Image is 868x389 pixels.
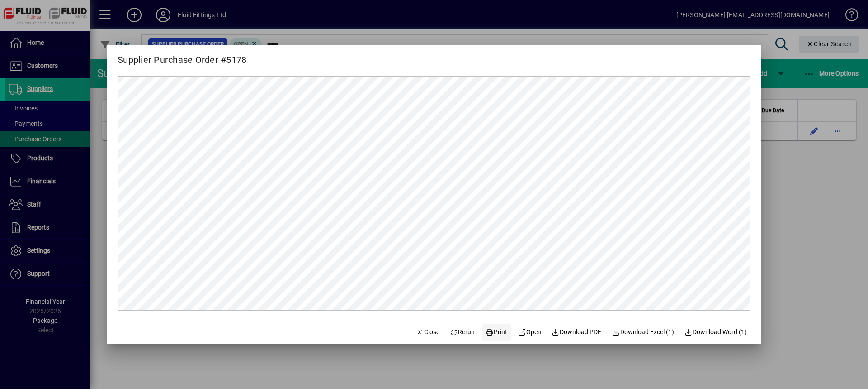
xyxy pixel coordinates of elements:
a: Download PDF [548,324,605,341]
span: Download PDF [552,327,602,337]
button: Print [482,324,511,341]
button: Download Word (1) [681,324,751,341]
span: Download Excel (1) [612,327,674,337]
button: Download Excel (1) [609,324,678,341]
a: Open [514,324,545,341]
span: Rerun [450,327,475,337]
span: Close [416,327,439,337]
button: Close [412,324,443,341]
span: Download Word (1) [685,327,747,337]
h2: Supplier Purchase Order #5178 [107,45,257,67]
span: Print [486,327,507,337]
span: Open [518,327,541,337]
